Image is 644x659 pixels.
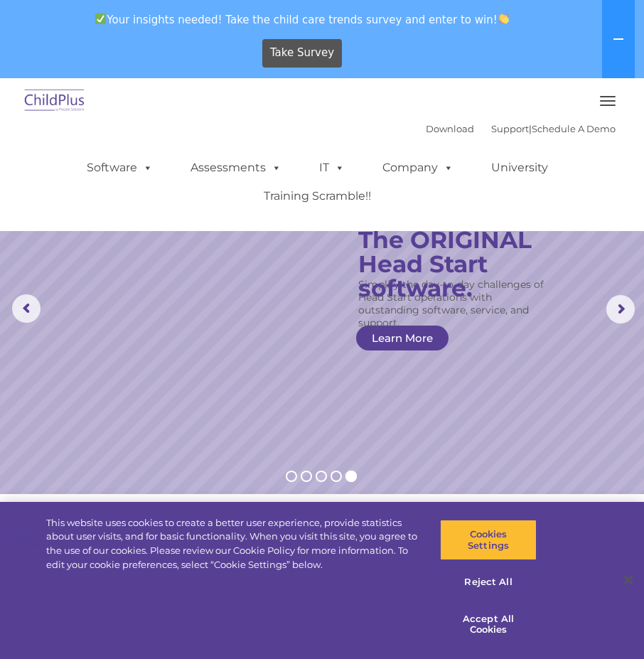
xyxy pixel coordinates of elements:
rs-layer: Simplify the day-to-day challenges of Head Start operations with outstanding software, service, a... [358,278,547,329]
a: Support [491,123,529,134]
div: This website uses cookies to create a better user experience, provide statistics about user visit... [46,516,421,572]
button: Accept All Cookies [440,604,537,645]
a: Download [426,123,474,134]
a: Software [73,154,167,182]
a: Training Scramble!! [249,182,385,210]
a: Company [368,154,468,182]
button: Reject All [440,567,537,597]
img: 👏 [498,14,509,24]
rs-layer: The ORIGINAL Head Start software. [358,227,559,300]
a: Take Survey [262,39,343,68]
button: Close [613,564,644,596]
span: Your insights needed! Take the child care trends survey and enter to win! [6,6,599,33]
font: | [426,123,616,134]
button: Cookies Settings [440,520,537,560]
a: Schedule A Demo [532,123,616,134]
a: Learn More [356,326,449,350]
img: ChildPlus by Procare Solutions [21,85,88,118]
a: University [477,154,562,182]
span: Take Survey [270,41,334,65]
a: Assessments [176,154,296,182]
img: ✅ [95,14,106,24]
a: IT [305,154,359,182]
